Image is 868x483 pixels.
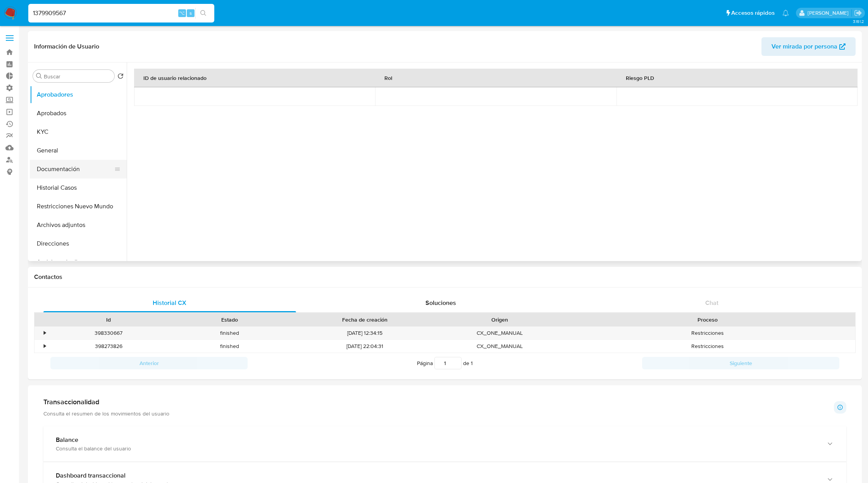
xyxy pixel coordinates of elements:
[30,141,127,160] button: General
[425,298,456,307] span: Soluciones
[30,104,127,123] button: Aprobados
[296,316,434,324] div: Fecha de creación
[189,9,192,17] span: s
[417,357,473,369] span: Página de
[34,273,856,281] h1: Contactos
[53,316,164,324] div: Id
[153,298,186,307] span: Historial CX
[30,123,127,141] button: KYC
[30,197,127,216] button: Restricciones Nuevo Mundo
[731,9,775,17] span: Accesos rápidos
[175,316,285,324] div: Estado
[30,178,127,197] button: Historial Casos
[169,327,291,339] div: finished
[439,327,560,339] div: CX_ONE_MANUAL
[772,37,837,56] span: Ver mirada por persona
[44,343,46,350] div: •
[50,357,248,369] button: Anterior
[444,316,555,324] div: Origen
[44,329,46,337] div: •
[30,160,121,178] button: Documentación
[782,10,789,16] a: Notificaciones
[44,73,111,80] input: Buscar
[48,340,169,353] div: 398273826
[560,327,855,339] div: Restricciones
[30,216,127,234] button: Archivos adjuntos
[761,37,856,56] button: Ver mirada por persona
[808,9,851,17] p: jessica.fukman@mercadolibre.com
[36,73,42,79] button: Buscar
[439,340,560,353] div: CX_ONE_MANUAL
[290,327,439,339] div: [DATE] 12:34:15
[179,9,185,17] span: ⌥
[854,9,862,17] a: Salir
[34,43,99,50] h1: Información de Usuario
[566,316,850,324] div: Proceso
[30,85,127,104] button: Aprobadores
[642,357,839,369] button: Siguiente
[290,340,439,353] div: [DATE] 22:04:31
[705,298,718,307] span: Chat
[560,340,855,353] div: Restricciones
[30,234,127,253] button: Direcciones
[117,73,124,81] button: Volver al orden por defecto
[28,8,214,18] input: Buscar usuario o caso...
[195,8,211,19] button: search-icon
[169,340,291,353] div: finished
[30,253,127,272] button: Anticipos de dinero
[48,327,169,339] div: 398330667
[471,359,473,367] span: 1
